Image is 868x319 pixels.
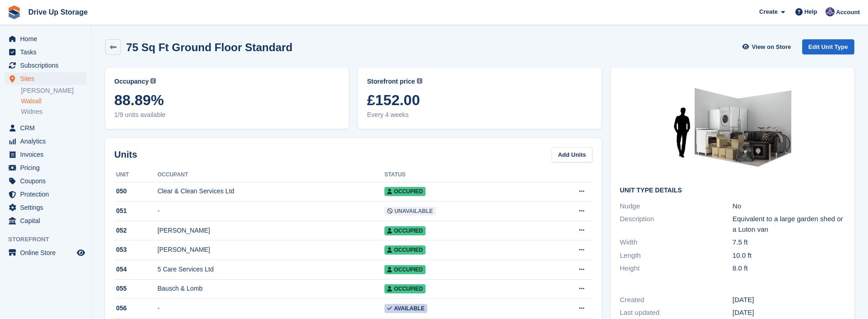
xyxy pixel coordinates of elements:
[552,147,592,162] a: Add Units
[5,175,86,187] a: menu
[620,201,732,212] div: Nudge
[384,226,426,235] span: Occupied
[158,186,384,196] div: Clear & Clean Services Ltd
[20,46,75,58] span: Tasks
[384,245,426,255] span: Occupied
[5,214,86,227] a: menu
[20,246,75,259] span: Online Store
[114,245,158,255] div: 053
[114,77,149,86] span: Occupancy
[21,86,86,95] a: [PERSON_NAME]
[5,188,86,201] a: menu
[8,235,91,244] span: Storefront
[384,265,426,274] span: Occupied
[384,284,426,293] span: Occupied
[384,168,536,182] th: Status
[20,72,75,85] span: Sites
[620,214,732,234] div: Description
[5,201,86,214] a: menu
[733,263,845,274] div: 8.0 ft
[158,245,384,255] div: [PERSON_NAME]
[20,161,75,174] span: Pricing
[733,237,845,248] div: 7.5 ft
[150,78,156,84] img: icon-info-grey-7440780725fd019a000dd9b08b2336e03edf1995a4989e88bcd33f0948082b44.svg
[114,265,158,274] div: 054
[620,308,732,318] div: Last updated
[367,92,592,108] span: £152.00
[836,8,860,17] span: Account
[158,284,384,293] div: Bausch & Lomb
[825,7,835,16] img: Andy
[741,39,795,54] a: View on Store
[158,168,384,182] th: Occupant
[114,110,340,120] span: 1/9 units available
[114,303,158,313] div: 056
[20,214,75,227] span: Capital
[367,110,592,120] span: Every 4 weeks
[5,32,86,45] a: menu
[114,206,158,216] div: 051
[114,168,158,182] th: Unit
[620,295,732,305] div: Created
[664,77,801,180] img: 75-sqft-unit.jpg
[5,135,86,148] a: menu
[126,41,293,53] h2: 75 Sq Ft Ground Floor Standard
[620,263,732,274] div: Height
[804,7,817,16] span: Help
[733,295,845,305] div: [DATE]
[114,186,158,196] div: 050
[620,187,845,194] h2: Unit Type details
[733,214,845,234] div: Equivalent to a large garden shed or a Luton van
[802,39,854,54] a: Edit Unit Type
[20,32,75,45] span: Home
[367,77,415,86] span: Storefront price
[158,202,384,221] td: -
[384,187,426,196] span: Occupied
[20,188,75,201] span: Protection
[384,207,436,216] span: Unavailable
[5,46,86,58] a: menu
[114,92,340,108] span: 88.89%
[384,304,427,313] span: Available
[5,161,86,174] a: menu
[5,246,86,259] a: menu
[75,247,86,258] a: Preview store
[158,226,384,235] div: [PERSON_NAME]
[5,148,86,161] a: menu
[158,265,384,274] div: 5 Care Services Ltd
[21,107,86,116] a: Widnes
[114,284,158,293] div: 055
[733,250,845,261] div: 10.0 ft
[5,59,86,72] a: menu
[620,237,732,248] div: Width
[25,5,91,20] a: Drive Up Storage
[21,97,86,106] a: Walsall
[620,250,732,261] div: Length
[417,78,422,84] img: icon-info-grey-7440780725fd019a000dd9b08b2336e03edf1995a4989e88bcd33f0948082b44.svg
[114,148,137,161] h2: Units
[5,72,86,85] a: menu
[752,43,791,52] span: View on Store
[20,175,75,187] span: Coupons
[20,148,75,161] span: Invoices
[733,308,845,318] div: [DATE]
[733,201,845,212] div: No
[114,226,158,235] div: 052
[5,122,86,134] a: menu
[20,122,75,134] span: CRM
[7,5,21,19] img: stora-icon-8386f47178a22dfd0bd8f6a31ec36ba5ce8667c1dd55bd0f319d3a0aa187defe.svg
[20,135,75,148] span: Analytics
[20,59,75,72] span: Subscriptions
[158,299,384,319] td: -
[20,201,75,214] span: Settings
[759,7,777,16] span: Create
